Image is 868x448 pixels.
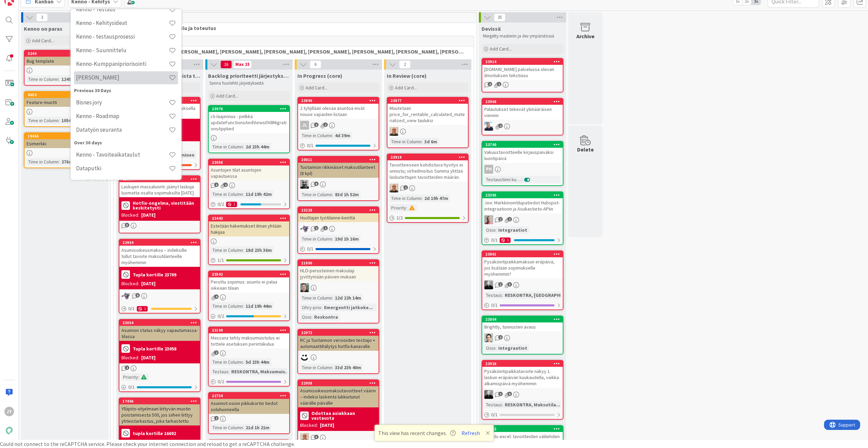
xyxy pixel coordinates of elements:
div: 17406Ylläpito-ohjelmaan liittyvän muotin poistamisesta 500, jos siihen liittyy yhteistarkastus, j... [119,398,200,425]
div: LM [119,291,200,300]
span: 0 / 1 [491,302,498,309]
div: 3240 [25,50,105,57]
span: Support [14,1,31,9]
div: [DATE] [141,212,156,219]
div: 23919Tavoitteeseen kohdistuva hyvitys ei onnistu; virheilmoitus Summa ylittää laskutettujen tavoi... [387,154,468,182]
div: 0/2 [209,312,289,320]
img: MH [300,353,309,362]
div: 12d 22h 14m [333,294,363,302]
img: LM [300,224,309,233]
span: 2 [399,60,411,69]
span: Devissä [482,25,501,32]
h4: Kenno - Tavoiteaikataulut [76,151,169,158]
div: cli-laajennus - pelkkä updateFunctionsAndViewsIfAllMigrationsApplied [209,112,289,133]
div: 22972RC ja Tuotannon versioiden testiajo + automaattihälytys hotfix-kanavalle [298,330,379,351]
span: 5 [135,293,140,298]
div: 23058 [212,160,289,165]
span: : [496,344,497,352]
span: Add Card... [216,93,238,99]
div: 23877 [387,98,468,104]
span: 2 [214,183,219,187]
div: 18466Esimerkki [25,133,105,148]
div: Priority [389,204,406,212]
img: JH [300,180,309,189]
span: : [521,176,523,183]
div: 2 tyhjillään olevaa asuntoa eivät nouse vapaiden listaan [298,104,379,119]
span: 3 [36,13,48,21]
span: 2 / 2 [396,214,403,221]
span: 5 [314,182,319,186]
button: Refresh [459,429,482,437]
div: 0/1 [482,410,563,419]
div: Palautukset tekevät ylimääräisen viennin [482,105,563,120]
span: : [243,143,244,150]
div: MV [482,280,563,289]
span: : [496,226,497,234]
b: Tupla kortille 23058 [133,346,176,351]
div: JL [300,121,309,130]
span: 0 / 2 [218,313,224,320]
div: 1 [137,306,148,312]
div: 22754 [209,393,289,399]
div: 22754Asunnot-osion pikkukortin tiedot soluhuoneella [209,393,289,414]
div: Integraatiot [497,344,529,352]
div: 23861 [485,252,563,257]
div: Delete [577,145,594,154]
h4: Dataputki [76,165,169,172]
p: Mergetty masteriin ja dev ympäristössä [483,33,562,39]
span: : [332,191,333,198]
span: In Progress (core) [297,72,342,79]
span: : [321,304,322,311]
div: 18466 [25,133,105,139]
div: 23919 [387,154,468,160]
div: 23592 [212,272,289,277]
div: 23752Details-excel: tavoitteiden välilehden tietojen korjaus [482,426,563,447]
div: 17406 [119,398,200,404]
div: 1/1 [209,256,289,264]
h4: [PERSON_NAME] [76,74,169,81]
div: 23861 [482,251,563,257]
div: 22954Asumisoikeusmaksu – indeksille tullut tavoite maksutilanteelle myöhemmin [119,240,200,267]
b: Tupla kortille 23709 [133,272,176,277]
div: 23189 [212,328,289,333]
div: 18466 [28,134,105,139]
div: 5d 23h 44m [244,358,271,366]
img: MV [484,390,493,399]
div: Laskujen massaluonti: jäänyt laskuja luomatta osalta sopimuksilta [DATE] [119,182,200,197]
span: : [59,158,60,165]
div: JH [298,180,379,189]
div: Emergentti jatkoke... [322,304,374,311]
div: HJ [482,215,563,224]
div: Pysäköintipaikkatavoite näkyy 1. laskun eräpäivän kuukaudella, vaikka alkamispäivä myöhemmin [482,367,563,388]
div: [DATE] [141,280,156,287]
div: Vakuustavoitteelle kirjauspäiväksi luontipäivä [482,148,563,163]
div: Time in Column [300,235,332,243]
div: Max 15 [235,63,250,66]
div: Brightly, tunnusten avaus [482,322,563,331]
div: MK [387,127,468,136]
div: 22972 [301,330,379,335]
div: 4650Feature muotti [25,92,105,107]
div: Joo: Markkinointilupatiedot Hubspot-integraatioon ja Asukastieto-APIin [482,198,563,213]
div: 0/1 [119,383,200,391]
div: 23896 [301,98,379,103]
span: 2 [314,226,319,230]
span: 1 [323,226,328,230]
span: 4 [214,294,219,299]
div: 1 [500,237,511,243]
div: 21896 [301,261,379,265]
span: : [243,246,244,254]
div: Testaustiimi kurkkaa [484,176,521,183]
div: 23804 [482,316,563,322]
span: 2 [498,335,503,339]
div: Asunnon status näkyy vapautumassa-tilassa [119,326,200,341]
div: Osio [484,344,496,352]
div: 20011 [301,157,379,162]
div: 2/2 [387,214,468,222]
div: 23968 [485,99,563,104]
span: 2 [498,124,503,128]
span: 0 / 1 [491,236,498,244]
span: : [332,132,333,139]
span: : [59,75,60,83]
div: Ohry-prio [300,304,321,311]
